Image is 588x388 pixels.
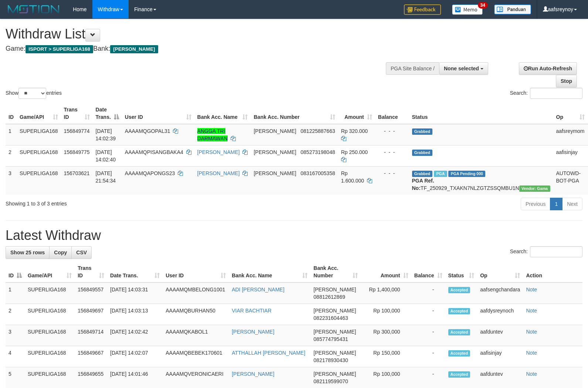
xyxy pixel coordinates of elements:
[26,45,93,53] span: ISPORT > SUPERLIGA168
[478,2,488,9] span: 34
[448,329,470,335] span: Accepted
[6,346,25,367] td: 4
[76,250,87,255] span: CSV
[526,371,537,377] a: Note
[6,228,582,243] h1: Latest Withdraw
[553,166,588,195] td: AUTOWD-BOT-PGA
[448,371,470,378] span: Accepted
[6,45,385,53] h4: Game: Bank:
[412,178,434,191] b: PGA Ref. No:
[313,315,348,321] span: Copy 082231604463 to clipboard
[75,261,107,282] th: Trans ID: activate to sort column ascending
[448,287,470,293] span: Accepted
[411,304,445,325] td: -
[386,62,439,75] div: PGA Site Balance /
[439,62,488,75] button: None selected
[17,145,61,166] td: SUPERLIGA168
[553,145,588,166] td: aafisinjay
[378,170,406,177] div: - - -
[64,149,90,155] span: 156849775
[411,282,445,304] td: -
[125,128,170,134] span: AAAAMQGOPAL31
[313,357,348,363] span: Copy 082178930430 to clipboard
[361,346,411,367] td: Rp 150,000
[445,261,477,282] th: Status: activate to sort column ascending
[6,124,17,145] td: 1
[313,378,348,384] span: Copy 082119599070 to clipboard
[404,4,441,15] img: Feedback.jpg
[25,282,75,304] td: SUPERLIGA168
[341,128,368,134] span: Rp 320.000
[17,166,61,195] td: SUPERLIGA168
[54,250,67,255] span: Copy
[526,287,537,292] a: Note
[25,325,75,346] td: SUPERLIGA168
[361,282,411,304] td: Rp 1,400,000
[313,287,356,292] span: [PERSON_NAME]
[93,103,122,124] th: Date Trans.: activate to sort column descending
[300,170,335,176] span: Copy 083167005358 to clipboard
[526,350,537,356] a: Note
[361,325,411,346] td: Rp 300,000
[163,282,229,304] td: AAAAMQMBELONG1001
[477,346,523,367] td: aafisinjay
[519,185,550,192] span: Vendor URL: https://trx31.1velocity.biz
[361,261,411,282] th: Amount: activate to sort column ascending
[477,261,523,282] th: Op: activate to sort column ascending
[232,308,271,314] a: VIAR BACHTIAR
[494,4,531,14] img: panduan.png
[375,103,409,124] th: Balance
[25,304,75,325] td: SUPERLIGA168
[122,103,194,124] th: User ID: activate to sort column ascending
[341,149,368,155] span: Rp 250.000
[526,308,537,314] a: Note
[313,336,348,342] span: Copy 085774795431 to clipboard
[107,346,163,367] td: [DATE] 14:02:07
[521,198,550,210] a: Previous
[254,170,296,176] span: [PERSON_NAME]
[251,103,338,124] th: Bank Acc. Number: activate to sort column ascending
[232,371,274,377] a: [PERSON_NAME]
[197,170,240,176] a: [PERSON_NAME]
[75,325,107,346] td: 156849714
[553,124,588,145] td: aafsreymom
[6,4,62,15] img: MOTION_logo.png
[412,128,433,135] span: Grabbed
[6,145,17,166] td: 2
[75,346,107,367] td: 156849667
[64,170,90,176] span: 156703621
[530,246,582,257] input: Search:
[6,27,385,41] h1: Withdraw List
[6,246,50,259] a: Show 25 rows
[550,198,562,210] a: 1
[562,198,582,210] a: Next
[17,103,61,124] th: Game/API: activate to sort column ascending
[477,304,523,325] td: aafdysreynoch
[125,149,183,155] span: AAAAMQPISANGBAKA4
[75,282,107,304] td: 156849557
[412,171,433,177] span: Grabbed
[110,45,158,53] span: [PERSON_NAME]
[6,325,25,346] td: 3
[6,197,239,207] div: Showing 1 to 3 of 3 entries
[526,329,537,335] a: Note
[163,304,229,325] td: AAAAMQBURHAN50
[313,308,356,314] span: [PERSON_NAME]
[6,166,17,195] td: 3
[448,308,470,314] span: Accepted
[519,62,577,75] a: Run Auto-Refresh
[71,246,92,259] a: CSV
[254,128,296,134] span: [PERSON_NAME]
[96,128,116,141] span: [DATE] 14:02:39
[448,350,470,357] span: Accepted
[313,294,345,300] span: Copy 08812612869 to clipboard
[232,350,305,356] a: ATTHALLAH [PERSON_NAME]
[556,75,577,87] a: Stop
[477,282,523,304] td: aafsengchandara
[510,88,582,99] label: Search:
[96,170,116,184] span: [DATE] 21:54:34
[232,287,284,292] a: ADI [PERSON_NAME]
[338,103,375,124] th: Amount: activate to sort column ascending
[75,304,107,325] td: 156849697
[452,4,483,15] img: Button%20Memo.svg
